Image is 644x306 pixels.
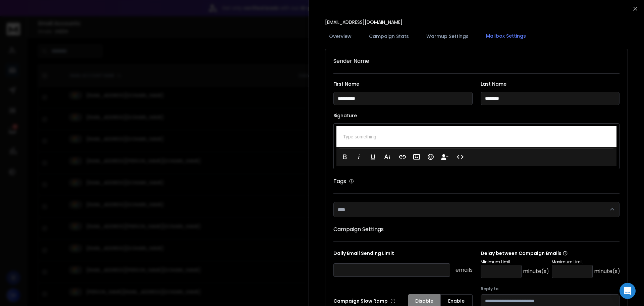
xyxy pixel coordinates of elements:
[523,267,549,275] p: minute(s)
[325,29,356,44] button: Overview
[620,283,636,299] div: Open Intercom Messenger
[338,150,351,164] button: Bold (Ctrl+B)
[367,150,379,164] button: Underline (Ctrl+U)
[333,113,620,118] label: Signature
[481,82,620,86] label: Last Name
[422,29,473,44] button: Warmup Settings
[381,150,393,164] button: More Text
[333,82,473,86] label: First Name
[353,150,365,164] button: Italic (Ctrl+I)
[552,259,620,265] p: Maximum Limit
[482,29,530,44] button: Mailbox Settings
[481,250,620,257] p: Delay between Campaign Emails
[365,29,413,44] button: Campaign Stats
[438,150,451,164] button: Insert Unsubscribe Link
[333,225,620,233] h1: Campaign Settings
[333,250,473,259] p: Daily Email Sending Limit
[333,57,620,65] h1: Sender Name
[594,267,620,275] p: minute(s)
[455,266,473,274] p: emails
[481,286,620,292] label: Reply to
[396,150,409,164] button: Insert Link (Ctrl+K)
[325,19,402,26] p: [EMAIL_ADDRESS][DOMAIN_NAME]
[333,298,395,304] p: Campaign Slow Ramp
[454,150,467,164] button: Code View
[333,177,346,185] h1: Tags
[424,150,437,164] button: Emoticons
[481,259,549,265] p: Minimum Limit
